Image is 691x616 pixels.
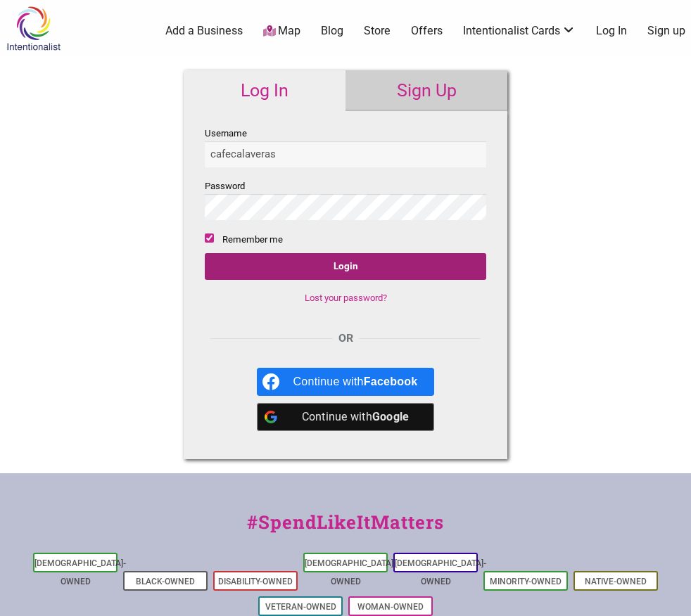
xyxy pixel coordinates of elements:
label: Remember me [222,231,283,248]
b: Facebook [364,376,418,387]
div: Continue with [293,403,418,431]
a: Minority-Owned [490,577,562,586]
a: Map [263,23,301,39]
a: [DEMOGRAPHIC_DATA]-Owned [34,558,126,586]
b: Google [372,410,410,423]
a: Sign Up [345,70,507,111]
a: Disability-Owned [218,577,293,586]
a: Offers [411,23,443,39]
input: Login [205,253,486,280]
a: [DEMOGRAPHIC_DATA]-Owned [395,558,486,586]
a: Continue with <b>Facebook</b> [257,368,435,396]
a: [DEMOGRAPHIC_DATA]-Owned [305,558,396,586]
a: Lost your password? [305,293,387,303]
a: Log In [596,23,627,39]
a: Add a Business [165,23,243,39]
a: Store [364,23,391,39]
a: Woman-Owned [357,602,424,612]
label: Password [205,178,486,220]
a: Veteran-Owned [265,602,336,612]
label: Username [205,125,486,167]
input: Username [205,141,486,167]
a: Log In [184,70,345,111]
a: Continue with <b>Google</b> [257,403,435,431]
a: Intentionalist Cards [463,23,576,39]
input: Password [205,194,486,220]
a: Native-Owned [585,577,647,586]
div: OR [205,330,486,347]
a: Sign up [647,23,685,39]
a: Blog [321,23,343,39]
a: Black-Owned [136,577,195,586]
div: Continue with [293,368,418,396]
